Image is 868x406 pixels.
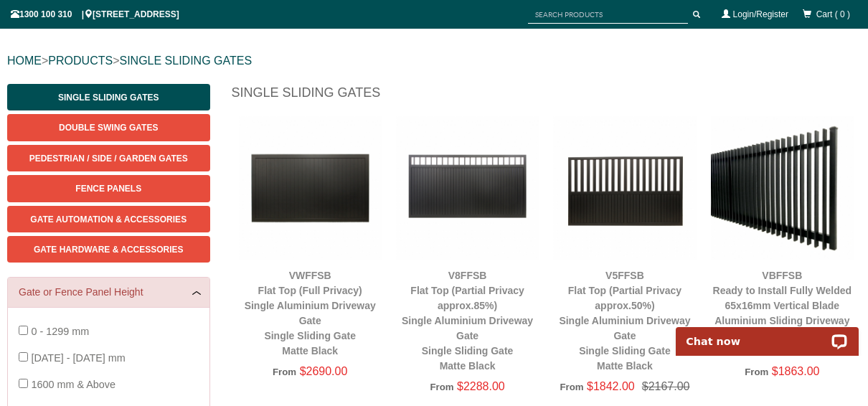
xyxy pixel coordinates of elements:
span: $2288.00 [457,380,505,392]
a: Login/Register [733,9,788,19]
a: Gate Automation & Accessories [7,206,210,232]
a: HOME [7,55,42,67]
a: Pedestrian / Side / Garden Gates [7,145,210,171]
a: Double Swing Gates [7,114,210,141]
span: 1600 mm & Above [31,379,115,390]
span: $2167.00 [635,380,690,392]
span: Gate Automation & Accessories [30,214,187,225]
span: Pedestrian / Side / Garden Gates [29,154,188,164]
span: Single Sliding Gates [58,93,159,103]
h1: Single Sliding Gates [232,84,862,109]
span: Gate Hardware & Accessories [34,245,184,255]
span: 0 - 1299 mm [31,326,89,337]
span: [DATE] - [DATE] mm [31,352,125,364]
img: VWFFSB - Flat Top (Full Privacy) - Single Aluminium Driveway Gate - Single Sliding Gate - Matte B... [239,116,382,259]
span: $1863.00 [772,365,820,377]
span: Cart ( 0 ) [816,9,850,19]
span: From [273,367,296,377]
a: VBFFSBReady to Install Fully Welded 65x16mm Vertical BladeAluminium Sliding Driveway GateMatte Black [713,270,852,357]
span: Fence Panels [75,184,141,194]
span: $1842.00 [587,380,635,392]
input: SEARCH PRODUCTS [528,6,688,24]
div: > > [7,38,861,84]
span: From [560,382,583,392]
a: Gate or Fence Panel Height [19,285,199,300]
img: V5FFSB - Flat Top (Partial Privacy approx.50%) - Single Aluminium Driveway Gate - Single Sliding ... [553,116,696,259]
span: $2690.00 [300,365,348,377]
a: PRODUCTS [48,55,113,67]
a: SINGLE SLIDING GATES [119,55,252,67]
img: V8FFSB - Flat Top (Partial Privacy approx.85%) - Single Aluminium Driveway Gate - Single Sliding ... [396,116,539,259]
span: 1300 100 310 | [STREET_ADDRESS] [11,9,179,19]
span: From [745,367,768,377]
a: Fence Panels [7,175,210,202]
img: VBFFSB - Ready to Install Fully Welded 65x16mm Vertical Blade - Aluminium Sliding Driveway Gate -... [711,116,854,259]
a: VWFFSBFlat Top (Full Privacy)Single Aluminium Driveway GateSingle Sliding GateMatte Black [245,270,376,357]
a: V5FFSBFlat Top (Partial Privacy approx.50%)Single Aluminium Driveway GateSingle Sliding GateMatte... [559,270,690,372]
span: Double Swing Gates [59,123,158,133]
span: From [430,382,453,392]
a: Single Sliding Gates [7,84,210,110]
a: V8FFSBFlat Top (Partial Privacy approx.85%)Single Aluminium Driveway GateSingle Sliding GateMatte... [402,270,533,372]
iframe: LiveChat chat widget [666,311,868,356]
a: Gate Hardware & Accessories [7,236,210,263]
